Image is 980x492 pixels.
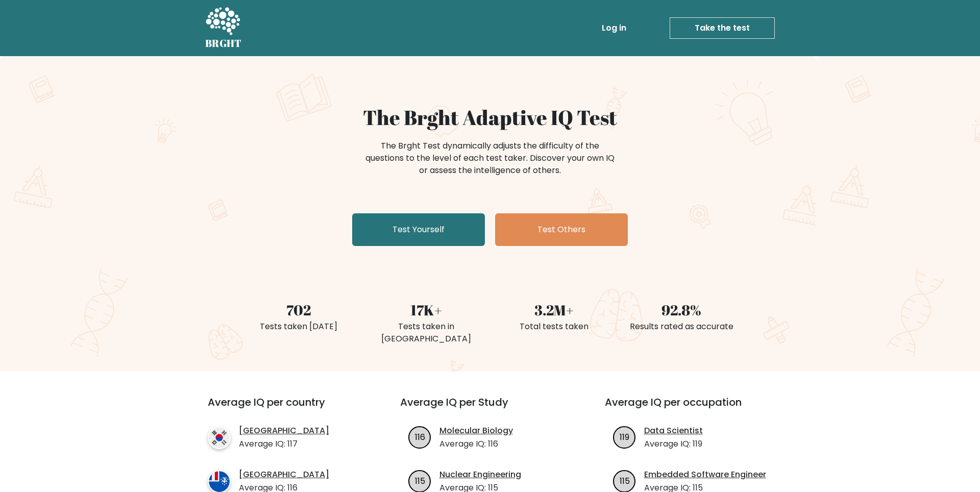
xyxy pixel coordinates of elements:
[496,321,611,333] div: Total tests taken
[624,299,739,321] div: 92.8%
[439,438,513,450] p: Average IQ: 116
[414,431,425,442] text: 116
[644,438,703,450] p: Average IQ: 119
[414,475,425,486] text: 115
[644,425,703,437] a: Data Scientist
[495,213,628,246] a: Test Others
[619,475,629,486] text: 115
[241,105,739,130] h1: The Brght Adaptive IQ Test
[239,469,329,481] a: [GEOGRAPHIC_DATA]
[624,321,739,333] div: Results rated as accurate
[241,321,356,333] div: Tests taken [DATE]
[496,299,611,321] div: 3.2M+
[369,299,484,321] div: 17K+
[208,426,231,449] img: country
[208,396,363,421] h3: Average IQ per country
[605,396,785,421] h3: Average IQ per occupation
[205,37,242,50] h5: BRGHT
[400,396,580,421] h3: Average IQ per Study
[362,140,618,177] div: The Brght Test dynamically adjusts the difficulty of the questions to the level of each test take...
[439,469,521,481] a: Nuclear Engineering
[644,469,766,481] a: Embedded Software Engineer
[352,213,485,246] a: Test Yourself
[620,431,629,442] text: 119
[241,299,356,321] div: 702
[239,425,329,437] a: [GEOGRAPHIC_DATA]
[369,321,484,345] div: Tests taken in [GEOGRAPHIC_DATA]
[439,425,513,437] a: Molecular Biology
[205,4,242,52] a: BRGHT
[670,17,775,39] a: Take the test
[598,18,630,38] a: Log in
[239,438,329,450] p: Average IQ: 117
